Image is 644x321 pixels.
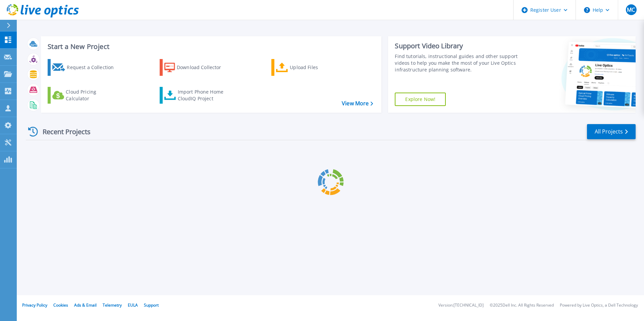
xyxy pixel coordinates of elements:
div: Find tutorials, instructional guides and other support videos to help you make the most of your L... [395,53,521,73]
li: Powered by Live Optics, a Dell Technology [560,303,638,308]
a: Request a Collection [48,59,122,76]
li: Version: [TECHNICAL_ID] [438,303,484,308]
a: EULA [128,302,138,308]
div: Cloud Pricing Calculator [66,89,119,102]
a: Download Collector [160,59,234,76]
a: Telemetry [103,302,122,308]
div: Recent Projects [26,123,100,140]
span: MC [627,7,635,12]
li: © 2025 Dell Inc. All Rights Reserved [490,303,554,308]
a: Upload Files [271,59,346,76]
a: Cloud Pricing Calculator [48,87,122,104]
div: Upload Files [290,61,343,74]
a: Explore Now! [395,93,446,106]
a: All Projects [587,124,636,139]
a: View More [342,100,373,107]
a: Privacy Policy [22,302,47,308]
h3: Start a New Project [48,43,373,50]
div: Import Phone Home CloudIQ Project [178,89,230,102]
div: Support Video Library [395,42,521,50]
a: Ads & Email [74,302,97,308]
div: Request a Collection [67,61,120,74]
div: Download Collector [177,61,230,74]
a: Support [144,302,159,308]
a: Cookies [53,302,68,308]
